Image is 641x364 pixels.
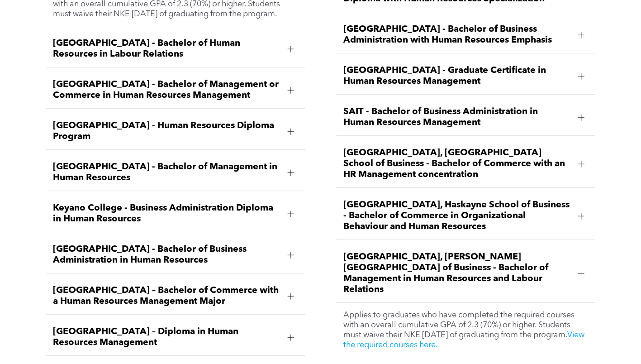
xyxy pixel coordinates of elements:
span: [GEOGRAPHIC_DATA] - Bachelor of Business Administration with Human Resources Emphasis [343,24,571,46]
span: [GEOGRAPHIC_DATA] – Diploma in Human Resources Management [53,326,280,348]
span: [GEOGRAPHIC_DATA], [GEOGRAPHIC_DATA] School of Business - Bachelor of Commerce with an HR Managem... [343,148,571,180]
span: [GEOGRAPHIC_DATA] - Bachelor of Business Administration in Human Resources [53,244,280,266]
p: Applies to graduates who have completed the required courses with an overall cumulative GPA of 2.... [343,310,588,350]
span: [GEOGRAPHIC_DATA] - Graduate Certificate in Human Resources Management [343,65,571,87]
span: [GEOGRAPHIC_DATA] - Bachelor of Management in Human Resources [53,162,280,183]
span: Keyano College - Business Administration Diploma in Human Resources [53,203,280,225]
span: [GEOGRAPHIC_DATA] - Human Resources Diploma Program [53,120,280,142]
span: [GEOGRAPHIC_DATA], Haskayne School of Business - Bachelor of Commerce in Organizational Behaviour... [343,200,571,232]
span: [GEOGRAPHIC_DATA] - Bachelor of Management or Commerce in Human Resources Management [53,79,280,101]
span: [GEOGRAPHIC_DATA], [PERSON_NAME][GEOGRAPHIC_DATA] of Business - Bachelor of Management in Human R... [343,252,571,295]
span: SAIT - Bachelor of Business Administration in Human Resources Management [343,106,571,128]
span: [GEOGRAPHIC_DATA] - Bachelor of Human Resources in Labour Relations [53,38,280,60]
span: [GEOGRAPHIC_DATA] – Bachelor of Commerce with a Human Resources Management Major [53,285,280,307]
